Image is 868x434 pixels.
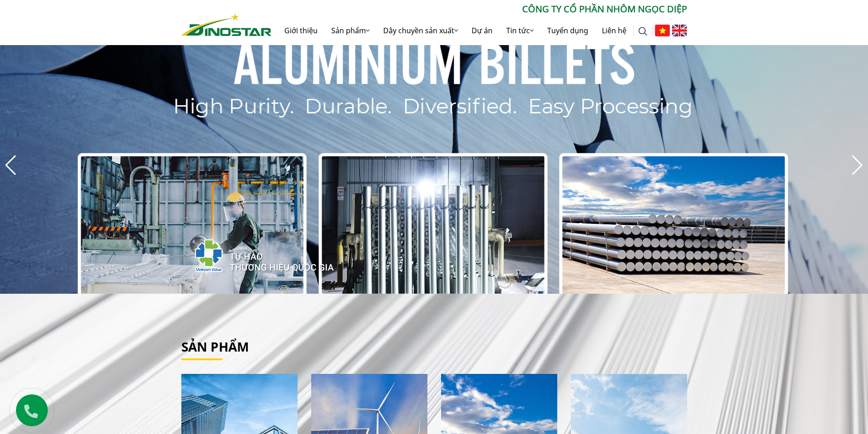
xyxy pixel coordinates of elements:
[465,16,499,45] a: Dự án
[181,13,272,36] img: Nhôm Dinostar
[672,25,687,36] img: English
[5,155,17,175] div: Previous slide
[272,2,687,16] p: CÔNG TY CỔ PHẦN NHÔM NGỌC DIỆP
[595,16,633,45] a: Liên hệ
[638,27,647,36] img: search
[277,16,324,45] a: Giới thiệu
[376,16,465,45] a: Dây chuyền sản xuất
[324,16,376,45] a: Sản phẩm
[168,223,335,285] img: thqg
[499,16,540,45] a: Tin tức
[851,155,863,175] div: Next slide
[540,16,595,45] a: Tuyển dụng
[181,11,272,36] a: Nhôm Dinostar
[181,338,249,355] a: Sản phẩm
[655,25,670,36] img: Tiếng Việt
